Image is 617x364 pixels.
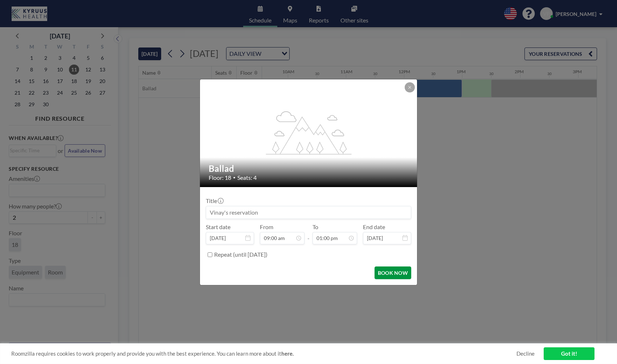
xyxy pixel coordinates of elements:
[233,175,236,180] span: •
[206,206,411,219] input: Vinay's reservation
[544,347,594,360] a: Got it!
[206,223,230,231] label: Start date
[312,223,318,231] label: To
[266,111,352,154] g: flex-grow: 1.2;
[209,163,409,174] h2: Ballad
[363,223,385,231] label: End date
[281,350,294,357] a: here.
[307,226,310,242] span: -
[516,350,535,357] a: Decline
[237,174,257,181] span: Seats: 4
[214,251,267,258] label: Repeat (until [DATE])
[260,223,273,231] label: From
[375,266,411,279] button: BOOK NOW
[209,174,231,181] span: Floor: 18
[11,350,516,357] span: Roomzilla requires cookies to work properly and provide you with the best experience. You can lea...
[206,197,223,204] label: Title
